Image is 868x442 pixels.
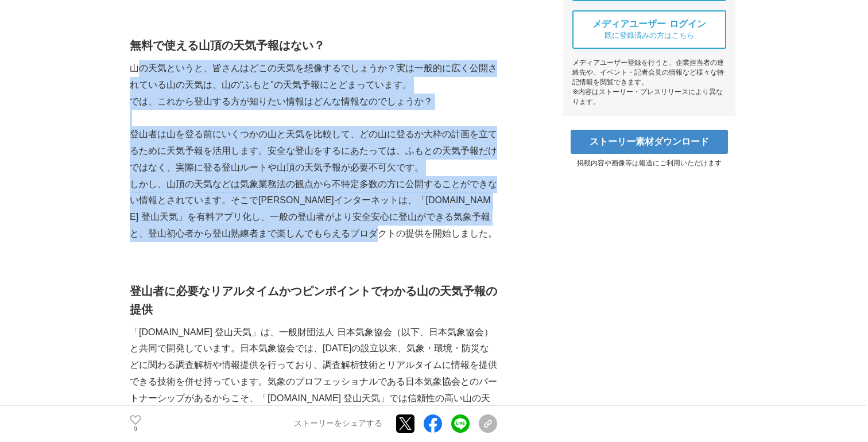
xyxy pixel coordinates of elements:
[604,30,694,41] span: 既に登録済みの方はこちら
[130,94,497,110] p: では、これから登山する方が知りたい情報はどんな情報なのでしょうか？
[130,427,141,432] p: 9
[130,36,497,55] h2: 無料で使える山頂の天気予報はない？
[592,18,706,30] span: メディアユーザー ログイン
[130,176,497,242] p: しかし、山頂の天気などは気象業務法の観点から不特定多数の方に公開することができない情報とされています。そこで[PERSON_NAME]インターネットは、「[DOMAIN_NAME] 登山天気」を...
[571,130,728,154] a: ストーリー素材ダウンロード
[572,10,726,49] a: メディアユーザー ログイン 既に登録済みの方はこちら
[294,419,382,429] p: ストーリーをシェアする
[130,282,497,319] h2: 登山者に必要なリアルタイムかつピンポイントでわかる山の天気予報の提供
[130,324,497,424] p: 「[DOMAIN_NAME] 登山天気」は、一般財団法人 日本気象協会（以下、日本気象協会）と共同で開発しています。日本気象協会では、[DATE]の設立以来、気象・環境・防災などに関わる調査解析...
[130,126,497,176] p: 登山者は山を登る前にいくつかの山と天気を比較して、どの山に登るか大枠の計画を立てるために天気予報を活用します。安全な登山をするにあたっては、ふもとの天気予報だけではなく、実際に登る登山ルートや山...
[563,158,735,168] p: 掲載内容や画像等は報道にご利用いただけます
[572,58,726,107] div: メディアユーザー登録を行うと、企業担当者の連絡先や、イベント・記者会見の情報など様々な特記情報を閲覧できます。 ※内容はストーリー・プレスリリースにより異なります。
[130,60,497,94] p: 山の天気というと、皆さんはどこの天気を想像するでしょうか？実は一般的に広く公開されている山の天気は、山の“ふもと”の天気予報にとどまっています。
